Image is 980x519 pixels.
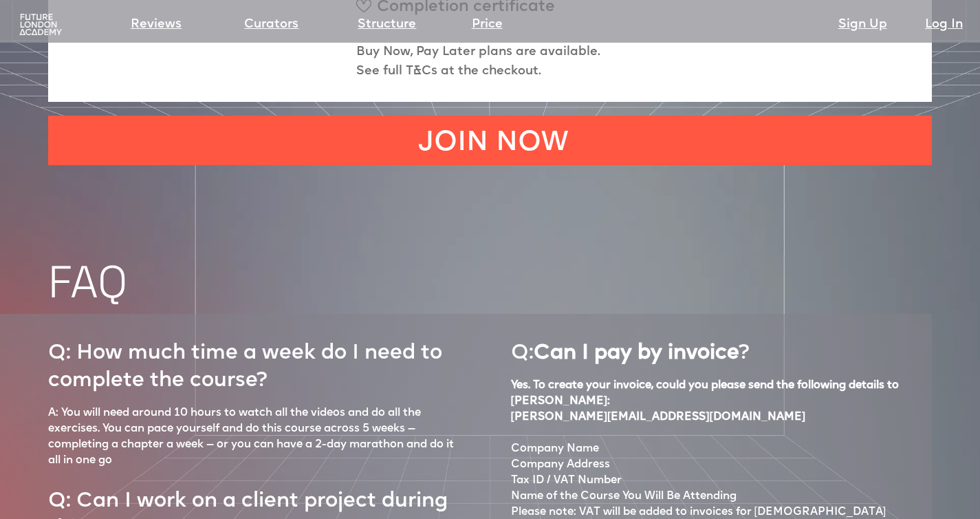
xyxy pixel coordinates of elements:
[356,43,600,81] p: Buy Now, Pay Later plans are available. See full T&Cs at the checkout.
[925,15,963,34] a: Log In
[511,412,806,423] strong: [PERSON_NAME][EMAIL_ADDRESS][DOMAIN_NAME] ‍
[39,22,67,33] div: v 4.0.25
[244,15,298,34] a: Curators
[511,380,899,407] strong: Yes. To create your invoice, could you please send the following details to [PERSON_NAME]:
[838,15,887,34] a: Sign Up
[37,80,48,91] img: tab_domain_overview_orange.svg
[48,261,980,304] h1: FAQ
[131,15,182,34] a: Reviews
[137,80,148,91] img: tab_keywords_by_traffic_grey.svg
[48,328,456,395] h2: Q: How much time a week do I need to complete the course?
[22,36,33,47] img: website_grey.svg
[52,81,123,90] div: Domain Overview
[48,405,456,469] p: A: You will need around 10 hours to watch all the videos and do all the exercises. You can pace y...
[534,343,739,364] strong: Can I pay by invoice
[36,36,151,47] div: Domain: [DOMAIN_NAME]
[511,410,919,441] a: [PERSON_NAME][EMAIL_ADDRESS][DOMAIN_NAME]‍
[472,15,503,34] a: Price
[358,15,416,34] a: Structure
[48,116,932,165] a: JOIN NOW
[511,328,749,368] h2: Q: ?
[22,22,33,33] img: logo_orange.svg
[152,81,232,90] div: Keywords by Traffic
